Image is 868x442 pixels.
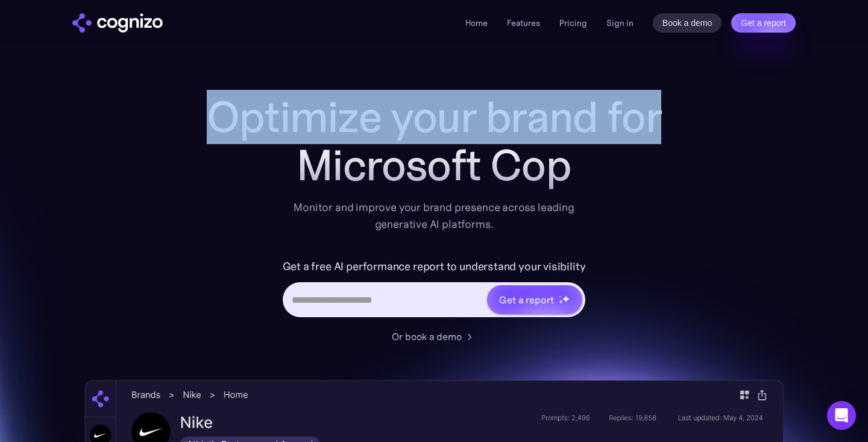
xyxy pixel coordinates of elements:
[559,295,561,297] img: star
[286,199,582,233] div: Monitor and improve your brand presence across leading generative AI platforms.
[283,257,586,276] label: Get a free AI performance report to understand your visibility
[283,257,586,323] form: Hero URL Input Form
[193,141,675,189] div: Microsoft Cop
[653,13,722,33] a: Book a demo
[559,300,563,304] img: star
[486,284,583,315] a: Get a reportstarstarstar
[731,13,796,33] a: Get a report
[827,401,856,430] div: Open Intercom Messenger
[72,13,163,33] a: home
[507,17,540,28] a: Features
[72,13,163,33] img: cognizo logo
[559,17,587,28] a: Pricing
[562,295,570,303] img: star
[193,93,675,141] h1: Optimize your brand for
[499,292,553,307] div: Get a report
[392,329,462,344] div: Or book a demo
[392,329,476,344] a: Or book a demo
[606,16,634,30] a: Sign in
[465,17,488,28] a: Home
